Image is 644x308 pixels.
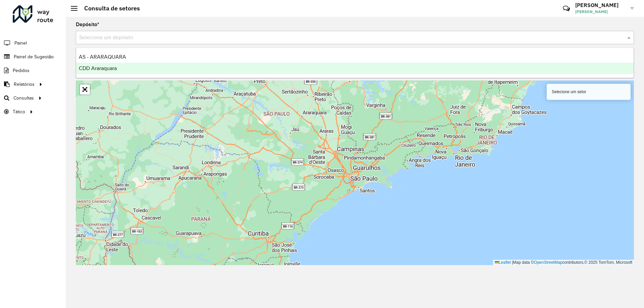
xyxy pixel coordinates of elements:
[77,5,140,12] h2: Consulta de setores
[493,260,634,265] div: Map data © contributors,© 2025 TomTom, Microsoft
[14,53,54,60] span: Painel de Sugestão
[534,260,562,265] a: OpenStreetMap
[79,54,126,60] span: AS - ARARAQUARA
[76,48,634,78] ng-dropdown-panel: Options list
[13,67,30,74] span: Pedidos
[495,260,511,265] a: Leaflet
[80,84,90,95] a: Abrir mapa em tela cheia
[76,20,99,28] label: Depósito
[559,1,574,16] a: Contato Rápido
[575,9,626,15] span: [PERSON_NAME]
[13,95,34,102] span: Consultas
[512,260,513,265] span: |
[14,81,35,88] span: Relatórios
[13,108,25,115] span: Tático
[575,2,626,8] h3: [PERSON_NAME]
[14,40,27,47] span: Painel
[79,65,117,71] span: CDD Araraquara
[547,84,631,100] div: Selecione um setor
